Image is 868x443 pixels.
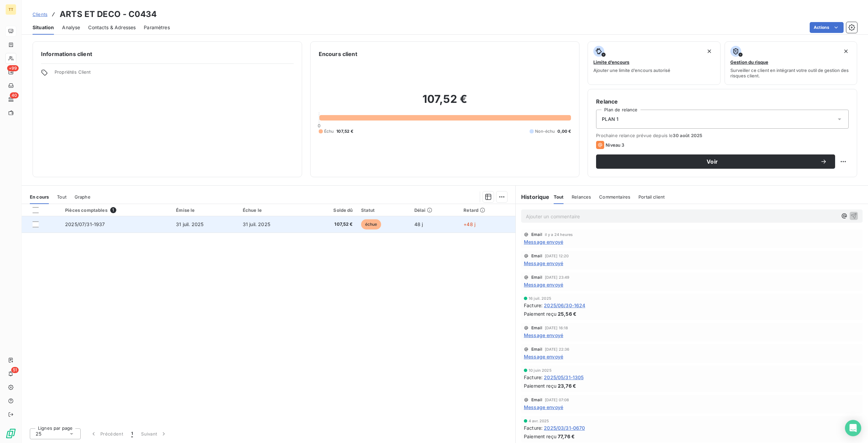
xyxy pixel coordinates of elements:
span: Limite d’encours [593,59,629,65]
h6: Relance [596,97,849,106]
span: Message envoyé [524,404,563,411]
span: +48 j [463,221,475,227]
span: Email [531,233,542,237]
span: Portail client [638,194,665,200]
span: Message envoyé [524,260,563,267]
span: En cours [30,194,49,200]
span: échue [361,219,381,229]
span: Paramètres [144,24,170,31]
button: Voir [596,154,835,169]
span: [DATE] 12:20 [545,254,569,258]
span: [DATE] 23:49 [545,275,570,279]
span: 2025/05/31-1305 [544,374,584,381]
span: Commentaires [599,194,630,200]
span: Voir [604,159,820,164]
button: 1 [127,427,137,441]
span: Clients [33,12,47,17]
span: 2025/07/31-1937 [65,221,105,227]
span: Surveiller ce client en intégrant votre outil de gestion des risques client. [730,68,851,78]
span: Email [531,275,542,279]
span: Prochaine relance prévue depuis le [596,133,849,138]
span: Paiement reçu [524,382,556,389]
span: Message envoyé [524,238,563,245]
span: 31 juil. 2025 [243,221,270,227]
span: 30 août 2025 [673,133,702,138]
span: Analyse [62,24,80,31]
div: Solde dû [310,207,353,213]
span: 107,52 € [336,128,353,134]
span: Email [531,326,542,330]
span: [DATE] 07:08 [545,398,569,402]
span: Email [531,398,542,402]
div: Pièces comptables [65,207,168,213]
span: Propriétés Client [55,69,294,79]
h6: Informations client [41,50,294,58]
div: Émise le [176,207,235,213]
span: 40 [10,92,19,98]
span: [DATE] 16:18 [545,326,568,330]
span: Facture : [524,374,542,381]
span: 107,52 € [310,221,353,228]
span: 23,76 € [558,382,576,389]
span: Ajouter une limite d’encours autorisé [593,68,670,73]
span: Tout [554,194,564,200]
span: 77,76 € [558,433,575,440]
span: 48 j [414,221,423,227]
div: Open Intercom Messenger [845,420,861,436]
button: Suivant [137,427,171,441]
span: 2025/06/30-1624 [544,302,585,309]
div: Échue le [243,207,301,213]
span: 1 [131,430,133,437]
h6: Encours client [319,50,357,58]
span: 16 juil. 2025 [529,296,551,300]
span: Contacts & Adresses [88,24,136,31]
span: Facture : [524,424,542,431]
h6: Historique [516,193,550,201]
span: Paiement reçu [524,310,556,317]
span: Niveau 3 [606,142,624,148]
span: Non-échu [535,128,555,134]
button: Précédent [86,427,127,441]
button: Actions [810,22,844,33]
span: Email [531,254,542,258]
div: Statut [361,207,406,213]
span: Relances [572,194,591,200]
span: 2025/03/31-0670 [544,424,585,431]
span: Facture : [524,302,542,309]
button: Gestion du risqueSurveiller ce client en intégrant votre outil de gestion des risques client. [725,41,857,85]
span: 4 avr. 2025 [529,419,549,423]
span: Tout [57,194,66,200]
span: Gestion du risque [730,59,768,65]
span: Situation [33,24,54,31]
span: [DATE] 22:36 [545,347,570,351]
button: Limite d’encoursAjouter une limite d’encours autorisé [588,41,720,85]
span: 10 juin 2025 [529,368,552,372]
span: Email [531,347,542,351]
span: PLAN 1 [602,116,618,123]
span: 0,00 € [557,128,571,134]
span: 25 [36,430,41,437]
div: TT [5,4,16,15]
span: 31 juil. 2025 [176,221,203,227]
span: Échu [324,128,334,134]
span: 1 [110,207,116,213]
img: Logo LeanPay [5,428,16,439]
a: Clients [33,11,47,18]
span: 25,56 € [558,310,576,317]
div: Retard [463,207,511,213]
span: Graphe [75,194,91,200]
span: Message envoyé [524,281,563,288]
span: 51 [11,367,19,373]
span: Paiement reçu [524,433,556,440]
div: Délai [414,207,456,213]
span: +99 [7,65,19,71]
span: 0 [318,123,320,128]
h2: 107,52 € [319,92,571,113]
span: Message envoyé [524,353,563,360]
span: il y a 24 heures [545,233,573,237]
h3: ARTS ET DECO - C0434 [60,8,157,20]
span: Message envoyé [524,332,563,339]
